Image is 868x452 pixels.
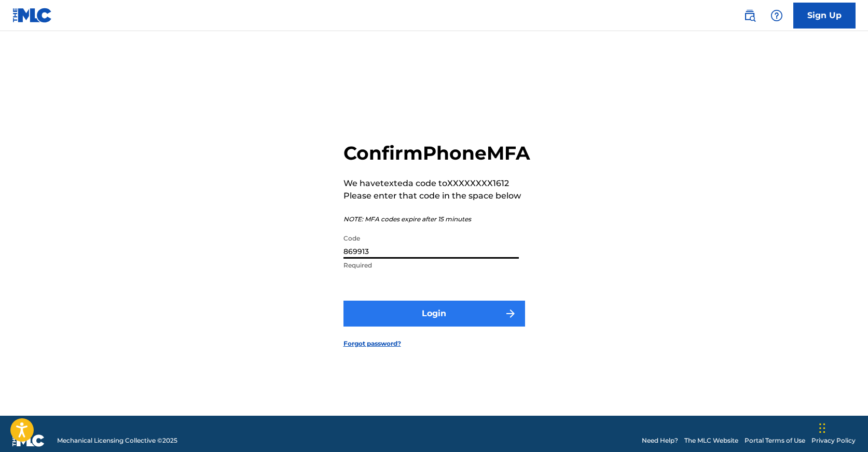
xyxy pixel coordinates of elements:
[12,434,45,447] img: logo
[343,339,401,348] a: Forgot password?
[12,8,52,23] img: MLC Logo
[766,5,787,26] div: Help
[793,3,856,29] a: Sign Up
[343,301,525,327] button: Login
[816,402,868,452] iframe: Chat Widget
[811,436,856,445] a: Privacy Policy
[743,9,756,22] img: search
[642,436,678,445] a: Need Help?
[343,190,530,202] p: Please enter that code in the space below
[770,9,783,22] img: help
[343,215,530,224] p: NOTE: MFA codes expire after 15 minutes
[684,436,738,445] a: The MLC Website
[343,261,519,270] p: Required
[739,5,760,26] a: Public Search
[504,307,517,320] img: f7272a7cc735f4ea7f67.svg
[819,413,825,444] div: Drag
[57,436,177,445] span: Mechanical Licensing Collective © 2025
[343,142,530,165] h2: Confirm Phone MFA
[343,177,530,190] p: We have texted a code to XXXXXXXX1612
[745,436,805,445] a: Portal Terms of Use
